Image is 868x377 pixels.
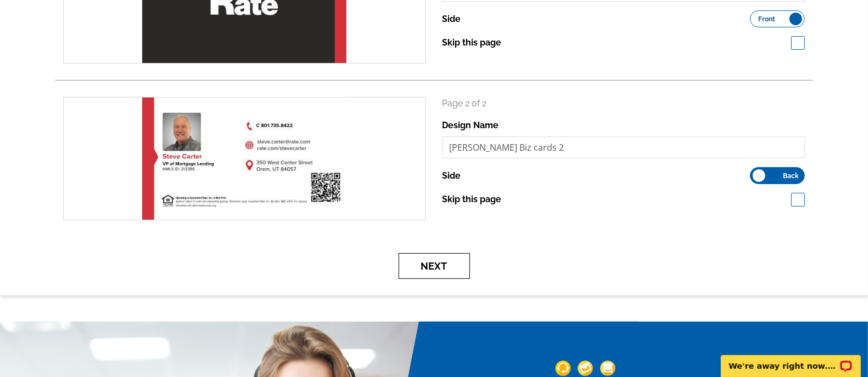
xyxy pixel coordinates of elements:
[578,361,593,376] img: support-img-2.png
[443,136,805,158] input: File Name
[600,361,615,376] img: support-img-3_1.png
[443,193,502,206] label: Skip this page
[443,119,499,132] label: Design Name
[443,97,805,110] p: Page 2 of 2
[443,13,461,26] label: Side
[443,36,502,49] label: Skip this page
[714,342,868,377] iframe: LiveChat chat widget
[443,169,461,182] label: Side
[783,173,799,179] span: Back
[555,361,570,376] img: support-img-1.png
[759,16,776,22] span: Front
[399,253,470,279] button: Next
